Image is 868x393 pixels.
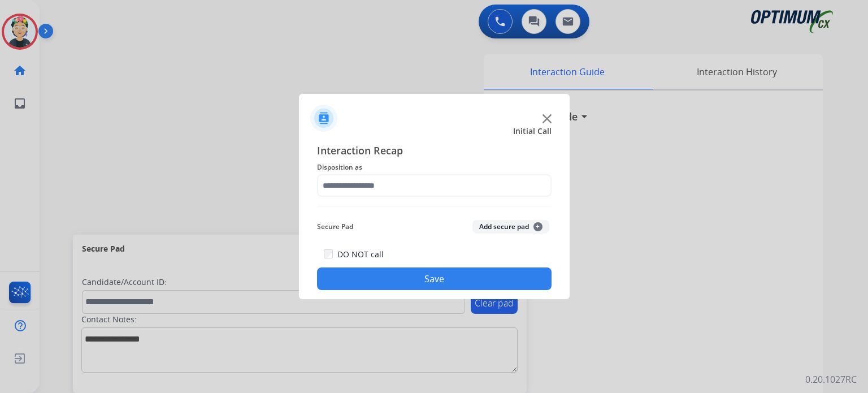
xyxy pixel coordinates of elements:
[472,220,549,234] button: Add secure pad+
[533,222,542,231] span: +
[310,105,337,132] img: contactIcon
[317,267,552,290] button: Save
[513,126,552,137] span: Initial Call
[337,249,384,260] label: DO NOT call
[317,161,552,174] span: Disposition as
[317,142,552,161] span: Interaction Recap
[805,373,857,386] p: 0.20.1027RC
[317,220,353,234] span: Secure Pad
